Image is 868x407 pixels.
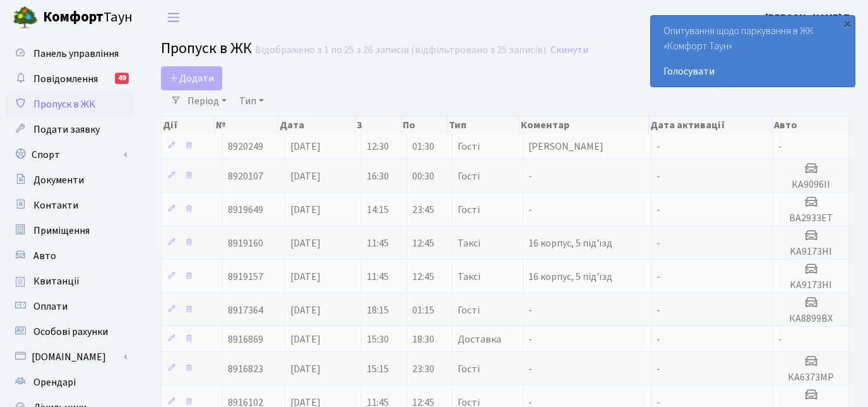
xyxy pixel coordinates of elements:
div: × [841,17,853,30]
span: - [528,303,532,317]
span: 16 корпус, 5 під'їзд [528,236,612,250]
span: Гості [458,205,480,215]
span: Оплати [33,300,68,313]
b: [PERSON_NAME] П. [765,11,853,25]
span: 8919160 [228,236,263,250]
th: Дата активації [649,116,773,134]
span: 23:45 [412,203,434,217]
a: [DOMAIN_NAME] [6,344,133,370]
span: 12:45 [412,270,434,284]
span: 8920249 [228,140,263,154]
span: [DATE] [290,236,321,250]
span: Пропуск в ЖК [33,97,95,111]
span: - [657,332,660,346]
a: Авто [6,243,133,269]
th: Дії [162,116,215,134]
a: Повідомлення49 [6,66,133,92]
span: - [657,270,660,284]
th: З [355,116,401,134]
img: logo.png [13,5,38,30]
a: Квитанції [6,269,133,294]
a: Панель управління [6,41,133,66]
span: Гості [458,142,480,152]
span: 11:45 [367,236,389,250]
a: Скинути [550,44,588,56]
span: 8916869 [228,332,263,346]
span: [DATE] [290,169,321,183]
span: Контакти [33,198,78,212]
span: Гості [458,305,480,315]
span: 16 корпус, 5 під'їзд [528,270,612,284]
span: Таун [43,7,133,28]
span: 18:30 [412,332,434,346]
span: 12:30 [367,140,389,154]
th: Коментар [520,116,649,134]
a: Документи [6,167,133,193]
a: Особові рахунки [6,319,133,344]
div: Опитування щодо паркування в ЖК «Комфорт Таун» [651,16,855,87]
span: - [778,332,782,346]
span: Доставка [458,334,501,344]
span: 11:45 [367,270,389,284]
span: 12:45 [412,236,434,250]
span: Таксі [458,238,480,248]
span: Гості [458,171,480,181]
span: - [528,332,532,346]
b: Комфорт [43,7,104,27]
span: Авто [33,249,56,263]
span: Квитанції [33,274,80,288]
span: Приміщення [33,224,90,238]
span: [DATE] [290,362,321,376]
span: 8917364 [228,303,263,317]
h5: КА8899ВХ [778,313,843,325]
span: - [528,169,532,183]
span: 15:30 [367,332,389,346]
a: Додати [161,66,222,90]
a: [PERSON_NAME] П. [765,10,853,25]
span: - [657,236,660,250]
h5: КА9096ІІ [778,179,843,191]
th: Тип [448,116,520,134]
span: - [528,362,532,376]
span: Панель управління [33,47,119,61]
a: Орендарі [6,370,133,395]
span: - [657,169,660,183]
span: [DATE] [290,332,321,346]
a: Оплати [6,294,133,319]
span: 8919157 [228,270,263,284]
th: Дата [278,116,356,134]
a: Подати заявку [6,117,133,142]
span: Подати заявку [33,123,100,137]
th: № [215,116,278,134]
span: [DATE] [290,140,321,154]
span: 14:15 [367,203,389,217]
a: Тип [234,90,269,112]
div: Відображено з 1 по 25 з 26 записів (відфільтровано з 25 записів). [255,44,548,56]
h5: KA9173HІ [778,246,843,258]
span: Орендарі [33,375,76,389]
span: - [528,203,532,217]
span: 8916823 [228,362,263,376]
span: Таксі [458,272,480,282]
span: Пропуск в ЖК [161,37,252,59]
button: Переключити навігацію [158,7,189,28]
a: Голосувати [663,64,842,79]
span: 15:15 [367,362,389,376]
a: Пропуск в ЖК [6,92,133,117]
span: - [657,303,660,317]
a: Спорт [6,142,133,167]
h5: КА6373МР [778,372,843,384]
span: 01:30 [412,140,434,154]
div: 49 [115,73,129,84]
h5: KA9173HІ [778,279,843,291]
span: - [778,140,782,154]
h5: ВА2933ЕТ [778,212,843,224]
span: Гості [458,364,480,374]
a: Контакти [6,193,133,218]
span: [DATE] [290,303,321,317]
span: - [657,140,660,154]
th: Авто [773,116,849,134]
a: Приміщення [6,218,133,243]
span: - [657,362,660,376]
th: По [401,116,448,134]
